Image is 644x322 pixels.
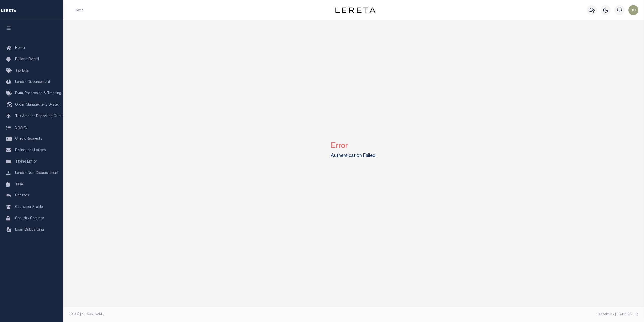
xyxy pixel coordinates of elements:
[331,138,376,151] h2: Error
[15,92,61,95] span: Pymt Processing & Tracking
[15,69,29,73] span: Tax Bills
[15,228,44,232] span: Loan Onboarding
[15,103,61,107] span: Order Management System
[6,102,14,108] i: travel_explore
[15,126,28,129] span: SNAPQ
[628,5,638,15] img: svg+xml;base64,PHN2ZyB4bWxucz0iaHR0cDovL3d3dy53My5vcmcvMjAwMC9zdmciIHBvaW50ZXItZXZlbnRzPSJub25lIi...
[335,7,376,13] img: logo-dark.svg
[15,205,43,209] span: Customer Profile
[15,171,59,175] span: Lender Non-Disbursement
[15,183,23,186] span: TIQA
[75,8,83,12] li: Home
[331,153,376,159] label: Authentication Failed.
[15,194,29,197] span: Refunds
[15,58,39,61] span: Bulletin Board
[15,217,44,220] span: Security Settings
[15,160,37,164] span: Taxing Entity
[15,46,25,50] span: Home
[15,80,50,84] span: Lender Disbursement
[15,115,64,118] span: Tax Amount Reporting Queue
[15,149,46,152] span: Delinquent Letters
[15,137,42,141] span: Check Requests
